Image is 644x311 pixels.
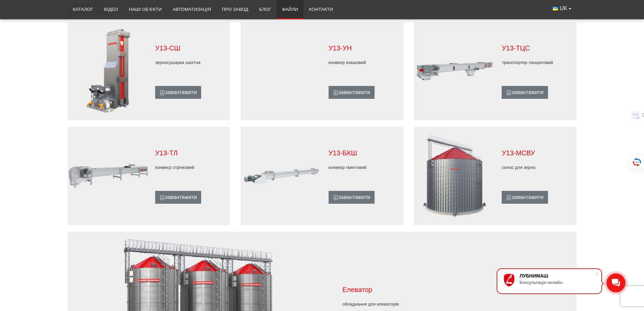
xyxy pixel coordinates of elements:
a: завантажити [502,191,548,204]
div: ЛУБНИМАШ [520,273,595,279]
p: У13-МСВУ [502,148,570,158]
p: У13-СШ [155,43,223,53]
p: У13-ТЦС [502,43,570,53]
a: завантажити [329,191,375,204]
a: Наші об’єкти [123,2,167,17]
p: У13-УН [329,43,397,53]
a: Автоматизація [167,2,216,17]
img: Українська [553,7,558,10]
p: силос для зерна [502,164,570,171]
p: зерносушарка шахтна [155,60,223,66]
a: Контакти [304,2,338,17]
p: Елеватор [342,285,556,294]
p: обладнання для елеваторів [342,301,556,307]
a: Про завод [216,2,254,17]
p: транспортер ланцюговий [502,60,570,66]
p: конвеєр гвинтовий [329,164,397,171]
a: Каталог [68,2,99,17]
a: завантажити [329,86,375,99]
p: У13-ТЛ [155,148,223,158]
span: UK [560,5,567,12]
a: завантажити [502,86,548,99]
p: конвеєр стрічковий [155,164,223,171]
a: завантажити [155,86,201,99]
button: UK [547,2,576,15]
a: Відео [99,2,124,17]
a: Файли [277,2,304,17]
p: У13-БКШ [329,148,397,158]
p: конвеєр ковшовий [329,60,397,66]
a: завантажити [155,191,201,204]
a: Блог [254,2,277,17]
div: Консультація онлайн. [520,280,595,285]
